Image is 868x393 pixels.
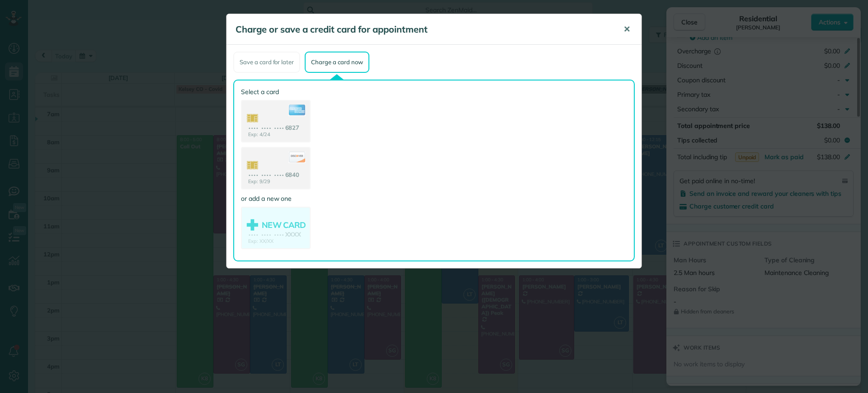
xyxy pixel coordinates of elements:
div: Save a card for later [233,52,300,73]
div: Charge a card now [305,52,369,73]
label: or add a new one [241,194,311,203]
label: Select a card [241,87,311,96]
span: ✕ [623,24,630,34]
h5: Charge or save a credit card for appointment [236,23,611,36]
